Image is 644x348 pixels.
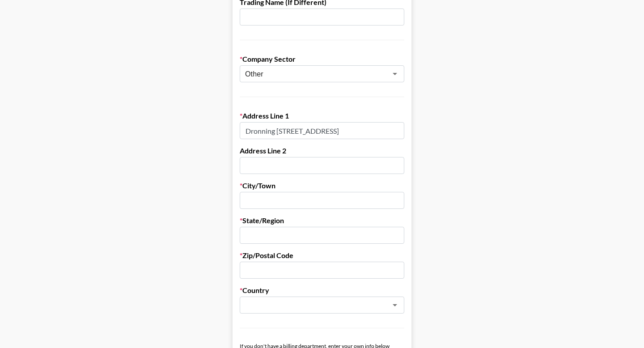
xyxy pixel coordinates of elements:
label: Company Sector [240,55,404,64]
label: Country [240,286,404,295]
label: Address Line 2 [240,146,404,155]
button: Open [389,68,401,80]
label: City/Town [240,181,404,190]
label: Zip/Postal Code [240,251,404,260]
label: Address Line 1 [240,111,404,120]
button: Open [389,299,401,311]
label: State/Region [240,216,404,225]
